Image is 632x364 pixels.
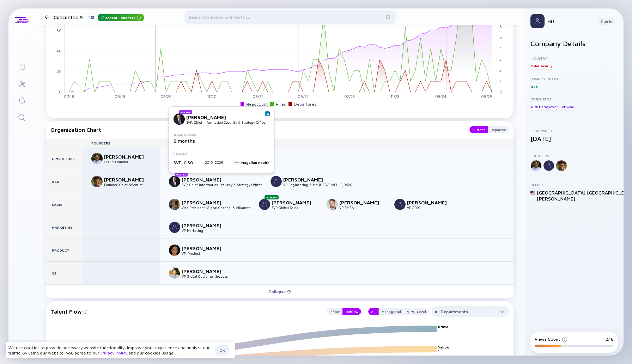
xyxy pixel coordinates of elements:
div: Concentric AI [54,13,144,21]
button: Inflow [327,308,342,315]
div: Collapse [264,286,296,297]
div: Other Tags [530,97,618,101]
button: VP/C-Level [404,308,429,315]
img: Lane Sullivan Linkedin Profile [266,112,269,116]
div: Cyber Security [530,62,553,69]
div: CEO & Founder [104,160,151,164]
img: Jonathan E. picture [259,199,270,210]
div: Marketing [46,216,83,239]
a: Search [8,109,35,125]
tspan: 05/19 [115,94,125,99]
div: Founders [530,154,618,158]
div: [PERSON_NAME] [182,177,228,183]
div: [PERSON_NAME] [272,199,318,205]
div: [PERSON_NAME] [339,199,386,205]
button: Outflow [342,308,361,315]
tspan: 20 [57,69,62,74]
div: SVP, CISO [174,160,193,165]
img: Lane Sullivan picture [174,113,185,125]
tspan: 05/25 [481,94,492,99]
tspan: 0 [59,90,62,94]
div: [GEOGRAPHIC_DATA][PERSON_NAME] , [537,190,585,202]
div: Tenure in Position [174,133,267,136]
div: Industry [530,56,618,60]
tspan: 2 [499,68,502,72]
div: Magellan Health [234,160,269,165]
div: [DATE] [530,135,618,142]
div: Current [469,126,488,133]
tspan: 3 [499,57,502,61]
tspan: 08/21 [253,94,263,99]
div: Offices [530,183,618,187]
div: Founders [83,141,160,145]
div: Talent Flow [50,306,320,317]
img: Karthik Krishnan picture [91,153,103,164]
div: VP EMEA [339,205,386,210]
button: All [368,308,378,315]
tspan: 02/20 [160,94,172,99]
tspan: 11/20 [207,94,217,99]
tspan: 0 [499,90,502,94]
div: VP, Product [182,251,228,255]
div: Software [560,103,575,110]
div: VP Global Customer Success [182,274,228,278]
tspan: 5 [499,35,502,40]
text: 1 [438,329,439,333]
div: Business Model [530,76,618,81]
div: VP/C-Levels [160,141,513,145]
div: Operations [46,147,83,170]
button: Managerial [378,308,404,315]
a: Magellan Health logoMagellan Health [234,160,269,165]
button: OK [215,345,229,356]
a: Lists [8,58,35,75]
div: 2/ 6 [606,337,614,342]
div: VP APAC [407,205,454,210]
div: We use cookies to provide necessary website functionality, improve your experience and analyze ou... [8,345,212,356]
img: Cyrus Tehrani picture [169,222,180,233]
div: CS [46,262,83,284]
div: VP Marketing [182,228,228,233]
tspan: 11/23 [391,94,399,99]
button: Departed [488,126,509,133]
tspan: 4 [499,46,502,51]
tspan: 07/18 [64,94,74,99]
div: [PERSON_NAME] [104,177,151,183]
a: Reminders [8,92,35,109]
a: Investor Map [8,75,35,92]
img: Chris Farrelly picture [394,199,406,210]
tspan: 08/24 [435,94,446,99]
div: Vice President, Global Channel & Alliances [182,205,250,210]
div: New Hire [179,110,192,114]
div: Views Count [535,337,567,342]
img: Lane Sullivan picture [169,176,180,187]
img: Dan Broussard picture [169,199,180,210]
text: 1 [438,349,439,353]
tspan: 05/22 [298,94,309,99]
img: Stephen Green picture [327,199,338,210]
div: [PERSON_NAME] [283,177,330,183]
div: Promotion [265,195,279,199]
div: Founder, Chief Scientist [104,183,151,187]
img: United States Flag [530,190,535,195]
div: [PERSON_NAME] [104,154,151,160]
div: VP Engineering & Md [GEOGRAPHIC_DATA] [283,183,352,187]
text: Yahoo [438,345,449,349]
text: Druva [438,325,448,329]
img: Magellan Health logo [234,160,240,165]
div: Sales [46,193,83,216]
img: Sanjay Krishnan picture [169,245,180,256]
div: Previously [174,152,267,155]
div: [PERSON_NAME] [182,268,228,274]
h2: Company Details [530,39,618,48]
div: [PERSON_NAME] [182,222,228,228]
div: [PERSON_NAME] [182,245,228,251]
div: Product [46,239,83,261]
div: New Hire [175,172,188,177]
button: Sign In [598,18,615,25]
